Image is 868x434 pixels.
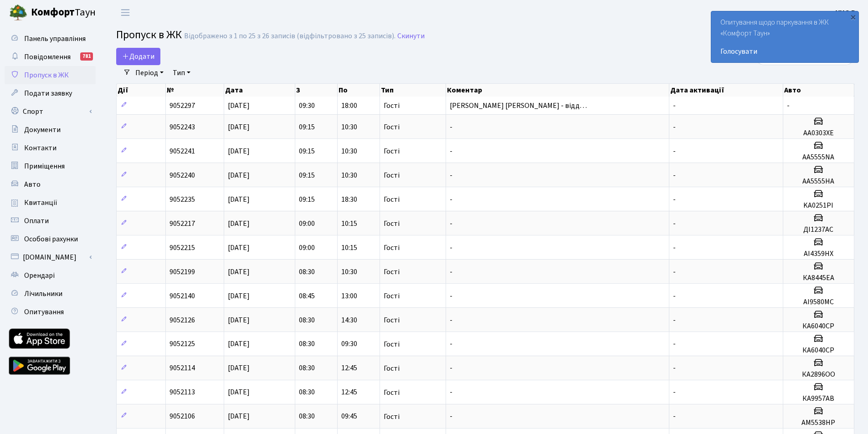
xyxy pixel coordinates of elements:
h5: АА5555НА [787,177,850,186]
span: - [673,363,676,373]
span: - [450,291,452,301]
span: 08:30 [299,315,315,325]
span: [DATE] [228,170,250,180]
a: Особові рахунки [5,230,96,248]
span: - [450,194,452,204]
div: 781 [80,52,93,61]
span: 9052243 [169,122,195,132]
span: 09:15 [299,194,315,204]
span: - [450,339,452,349]
span: 10:30 [341,146,357,156]
a: Спорт [5,102,96,121]
span: Лічильники [24,289,62,299]
span: Документи [24,125,61,135]
span: Гості [384,123,400,131]
span: Оплати [24,216,49,226]
span: - [673,315,676,325]
th: № [166,84,224,97]
a: Приміщення [5,157,96,175]
h5: ДІ1237АС [787,225,850,234]
span: [DATE] [228,339,250,349]
a: УНО Р. [836,7,857,18]
span: Гості [384,268,400,276]
th: Дії [117,84,166,97]
span: - [450,122,452,132]
a: Голосувати [720,46,849,57]
span: 09:15 [299,170,315,180]
span: 9052215 [169,243,195,253]
a: Скинути [397,32,425,41]
span: 09:30 [341,339,357,349]
span: Приміщення [24,161,65,171]
span: 08:30 [299,267,315,277]
h5: КА8445ЕА [787,274,850,282]
span: - [673,339,676,349]
span: 09:30 [299,101,315,111]
span: - [450,267,452,277]
span: 08:30 [299,388,315,398]
span: Орендарі [24,271,55,281]
span: 9052125 [169,339,195,349]
span: - [673,170,676,180]
span: Квитанції [24,198,57,208]
span: - [450,412,452,422]
span: Повідомлення [24,52,71,62]
a: Авто [5,175,96,194]
a: Подати заявку [5,84,96,102]
span: 10:15 [341,219,357,229]
span: [DATE] [228,219,250,229]
span: Панель управління [24,34,86,44]
span: [DATE] [228,122,250,132]
span: - [450,388,452,398]
a: [DOMAIN_NAME] [5,248,96,266]
h5: КА2896ОО [787,370,850,379]
span: [DATE] [228,101,250,111]
span: Гості [384,317,400,324]
span: 08:30 [299,339,315,349]
span: 9052113 [169,388,195,398]
span: 9052241 [169,146,195,156]
span: - [673,219,676,229]
span: 9052217 [169,219,195,229]
img: logo.png [9,4,27,22]
span: Гості [384,365,400,372]
span: [DATE] [228,267,250,277]
span: [DATE] [228,243,250,253]
span: [DATE] [228,194,250,204]
span: - [673,146,676,156]
a: Повідомлення781 [5,48,96,66]
b: УНО Р. [836,8,857,18]
h5: АМ5538НР [787,419,850,427]
a: Орендарі [5,266,96,285]
span: 08:30 [299,412,315,422]
span: - [450,219,452,229]
span: Гості [384,196,400,203]
span: - [673,243,676,253]
span: 10:30 [341,267,357,277]
div: Відображено з 1 по 25 з 26 записів (відфільтровано з 25 записів). [184,32,395,41]
span: 18:30 [341,194,357,204]
span: Авто [24,179,41,189]
span: 09:00 [299,219,315,229]
span: Подати заявку [24,88,72,98]
span: Гості [384,244,400,251]
span: [DATE] [228,412,250,422]
span: Гості [384,292,400,300]
span: [DATE] [228,146,250,156]
h5: КА6040СР [787,346,850,355]
span: Гості [384,172,400,179]
a: Додати [116,48,160,65]
span: - [673,267,676,277]
button: Переключити навігацію [114,5,137,20]
th: По [338,84,380,97]
span: Особові рахунки [24,234,78,244]
span: Пропуск в ЖК [24,70,69,80]
span: 08:45 [299,291,315,301]
span: 10:15 [341,243,357,253]
span: Гості [384,389,400,396]
b: Комфорт [31,5,75,20]
a: Лічильники [5,285,96,303]
span: [PERSON_NAME] [PERSON_NAME] - відд… [450,101,587,111]
span: 18:00 [341,101,357,111]
span: 10:30 [341,170,357,180]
